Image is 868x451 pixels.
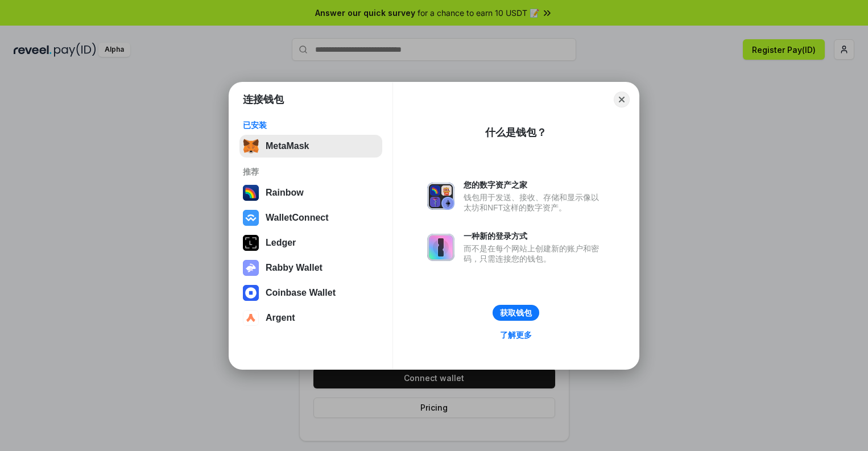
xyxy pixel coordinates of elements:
img: svg+xml,%3Csvg%20width%3D%2228%22%20height%3D%2228%22%20viewBox%3D%220%200%2028%2028%22%20fill%3D... [243,210,259,226]
div: 钱包用于发送、接收、存储和显示像以太坊和NFT这样的数字资产。 [464,192,605,213]
div: 什么是钱包？ [485,126,547,139]
a: 了解更多 [493,328,539,342]
div: Rabby Wallet [266,263,323,273]
button: Close [614,92,630,107]
img: svg+xml,%3Csvg%20xmlns%3D%22http%3A%2F%2Fwww.w3.org%2F2000%2Fsvg%22%20fill%3D%22none%22%20viewBox... [243,260,259,276]
img: svg+xml,%3Csvg%20width%3D%22120%22%20height%3D%22120%22%20viewBox%3D%220%200%20120%20120%22%20fil... [243,185,259,201]
img: svg+xml,%3Csvg%20xmlns%3D%22http%3A%2F%2Fwww.w3.org%2F2000%2Fsvg%22%20width%3D%2228%22%20height%3... [243,235,259,251]
div: 推荐 [243,167,379,177]
img: svg+xml,%3Csvg%20width%3D%2228%22%20height%3D%2228%22%20viewBox%3D%220%200%2028%2028%22%20fill%3D... [243,310,259,326]
img: svg+xml,%3Csvg%20fill%3D%22none%22%20height%3D%2233%22%20viewBox%3D%220%200%2035%2033%22%20width%... [243,138,259,154]
h1: 连接钱包 [243,93,284,106]
button: Ledger [239,231,382,254]
button: Rabby Wallet [239,256,382,279]
img: svg+xml,%3Csvg%20width%3D%2228%22%20height%3D%2228%22%20viewBox%3D%220%200%2028%2028%22%20fill%3D... [243,285,259,301]
div: MetaMask [266,141,309,151]
button: WalletConnect [239,206,382,229]
div: 获取钱包 [500,308,532,318]
div: 了解更多 [500,330,532,340]
div: Coinbase Wallet [266,288,336,298]
div: 已安装 [243,120,379,130]
img: svg+xml,%3Csvg%20xmlns%3D%22http%3A%2F%2Fwww.w3.org%2F2000%2Fsvg%22%20fill%3D%22none%22%20viewBox... [427,183,454,210]
button: Rainbow [239,181,382,204]
button: MetaMask [239,135,382,158]
div: 一种新的登录方式 [464,231,605,241]
div: 您的数字资产之家 [464,180,605,190]
img: svg+xml,%3Csvg%20xmlns%3D%22http%3A%2F%2Fwww.w3.org%2F2000%2Fsvg%22%20fill%3D%22none%22%20viewBox... [427,234,454,261]
div: 而不是在每个网站上创建新的账户和密码，只需连接您的钱包。 [464,243,605,264]
div: Argent [266,313,295,323]
div: Ledger [266,238,296,248]
button: Argent [239,307,382,329]
div: Rainbow [266,188,304,198]
div: WalletConnect [266,213,329,223]
button: Coinbase Wallet [239,282,382,304]
button: 获取钱包 [493,305,539,321]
